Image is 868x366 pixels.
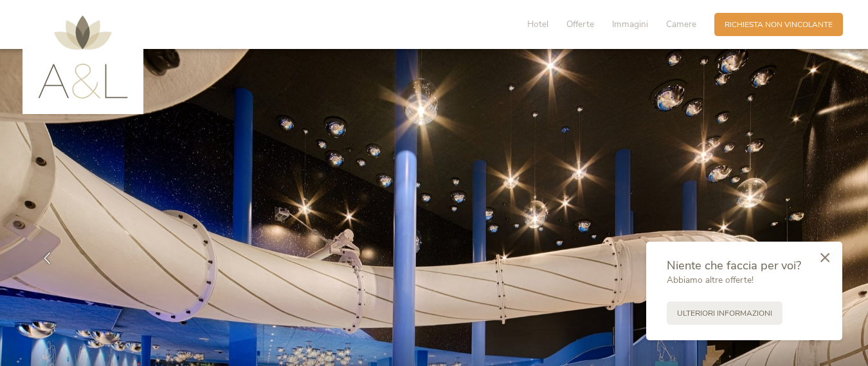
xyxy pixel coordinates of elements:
span: Offerte [566,18,594,30]
span: Abbiamo altre offerte! [667,274,754,286]
span: Niente che faccia per voi? [667,257,801,273]
span: Richiesta non vincolante [725,19,833,30]
img: AMONTI & LUNARIS Wellnessresort [38,15,128,99]
span: Ulteriori informazioni [677,308,772,319]
span: Hotel [527,18,548,30]
span: Camere [666,18,696,30]
a: Ulteriori informazioni [667,302,782,325]
span: Immagini [612,18,648,30]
